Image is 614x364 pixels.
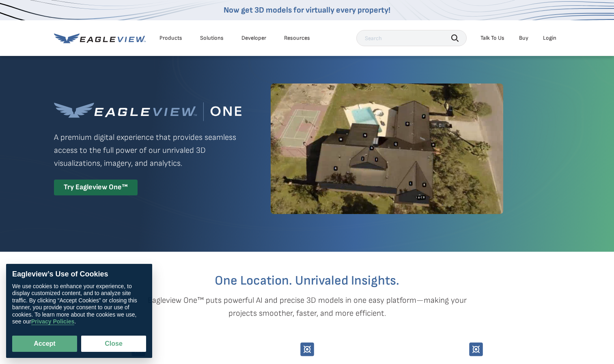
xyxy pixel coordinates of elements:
div: Login [543,34,556,42]
button: Close [81,336,146,352]
a: Now get 3D models for virtually every property! [224,5,390,15]
div: Resources [284,34,310,42]
img: Group-9744.svg [300,343,314,356]
p: A premium digital experience that provides seamless access to the full power of our unrivaled 3D ... [54,131,241,170]
a: Developer [241,34,266,42]
div: We use cookies to enhance your experience, to display customized content, and to analyze site tra... [12,283,146,325]
div: Products [159,34,182,42]
div: Eagleview’s Use of Cookies [12,270,146,279]
button: Accept [12,336,77,352]
div: Try Eagleview One™ [54,180,138,195]
img: Group-9744.svg [469,343,483,356]
img: Eagleview One™ [54,102,241,121]
input: Search [356,30,467,46]
p: Eagleview One™ puts powerful AI and precise 3D models in one easy platform—making your projects s... [134,294,481,320]
div: Solutions [200,34,224,42]
a: Buy [519,34,528,42]
div: Talk To Us [480,34,504,42]
a: Privacy Policies [31,319,75,325]
h2: One Location. Unrivaled Insights. [60,274,554,287]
